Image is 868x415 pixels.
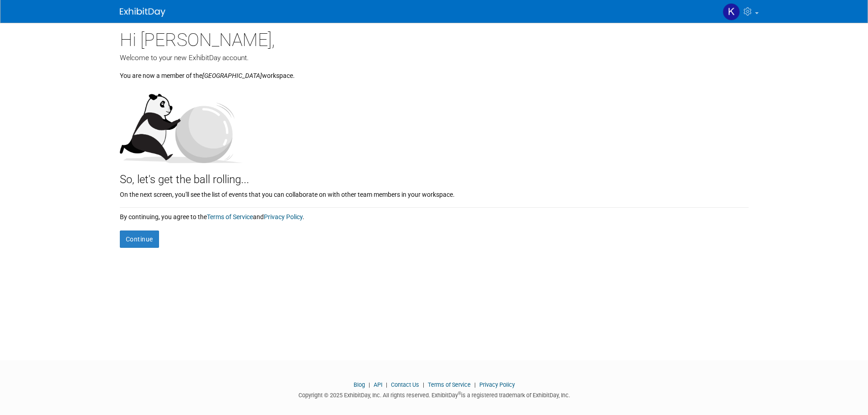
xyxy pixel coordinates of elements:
a: API [374,381,382,388]
span: | [421,381,426,388]
a: Terms of Service [207,213,253,220]
a: Privacy Policy [264,213,303,220]
sup: ® [458,391,461,396]
div: So, let's get the ball rolling... [120,163,749,188]
div: Welcome to your new ExhibitDay account. [120,53,749,63]
div: On the next screen, you'll see the list of events that you can collaborate on with other team mem... [120,188,749,199]
a: Privacy Policy [479,381,515,388]
div: Hi [PERSON_NAME], [120,23,749,53]
span: | [366,381,372,388]
i: [GEOGRAPHIC_DATA] [202,72,262,79]
img: Let's get the ball rolling [120,85,243,163]
button: Continue [120,231,159,248]
div: You are now a member of the workspace. [120,63,749,80]
a: Blog [354,381,365,388]
img: ExhibitDay [120,8,165,17]
div: By continuing, you agree to the and . [120,208,749,221]
span: | [472,381,478,388]
img: Kala Golden [723,3,740,20]
a: Terms of Service [428,381,471,388]
a: Contact Us [391,381,419,388]
span: | [384,381,390,388]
